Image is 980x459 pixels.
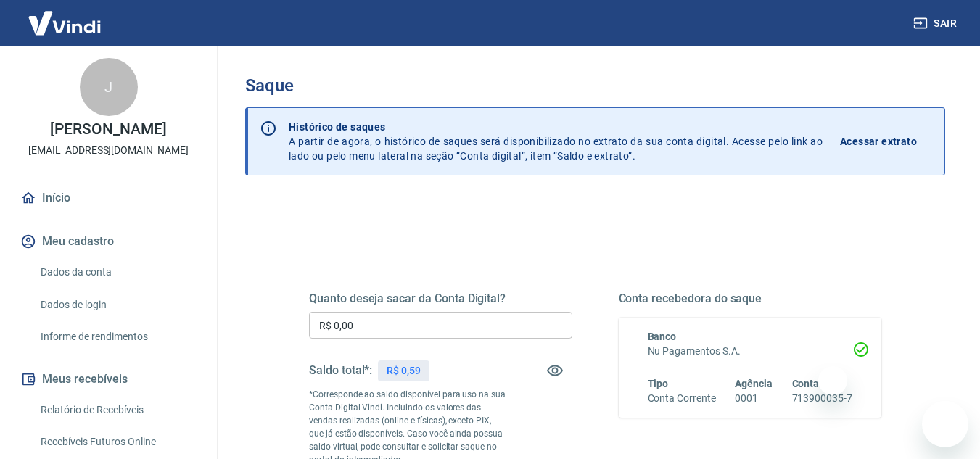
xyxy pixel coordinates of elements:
[309,363,372,378] h5: Saldo total*:
[648,378,669,389] span: Tipo
[648,344,853,359] h6: Nu Pagamentos S.A.
[735,378,773,389] span: Agência
[840,134,917,149] p: Acessar extrato
[35,395,199,425] a: Relatório de Recebíveis
[17,363,199,395] button: Meus recebíveis
[387,363,421,379] p: R$ 0,59
[792,391,852,406] h6: 713900035-7
[28,143,189,158] p: [EMAIL_ADDRESS][DOMAIN_NAME]
[792,378,820,389] span: Conta
[35,257,199,287] a: Dados da conta
[818,366,847,395] iframe: Fechar mensagem
[922,401,968,447] iframe: Botão para abrir a janela de mensagens
[17,1,112,45] img: Vindi
[35,290,199,320] a: Dados de login
[910,10,963,37] button: Sair
[840,120,933,163] a: Acessar extrato
[735,391,773,406] h6: 0001
[17,226,199,257] button: Meu cadastro
[648,331,677,342] span: Banco
[289,120,823,134] p: Histórico de saques
[648,391,716,406] h6: Conta Corrente
[245,75,945,96] h3: Saque
[309,291,572,306] h5: Quanto deseja sacar da Conta Digital?
[289,120,823,163] p: A partir de agora, o histórico de saques será disponibilizado no extrato da sua conta digital. Ac...
[80,58,138,116] div: J
[619,291,882,306] h5: Conta recebedora do saque
[35,427,199,457] a: Recebíveis Futuros Online
[35,322,199,352] a: Informe de rendimentos
[17,182,199,214] a: Início
[50,122,166,137] p: [PERSON_NAME]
